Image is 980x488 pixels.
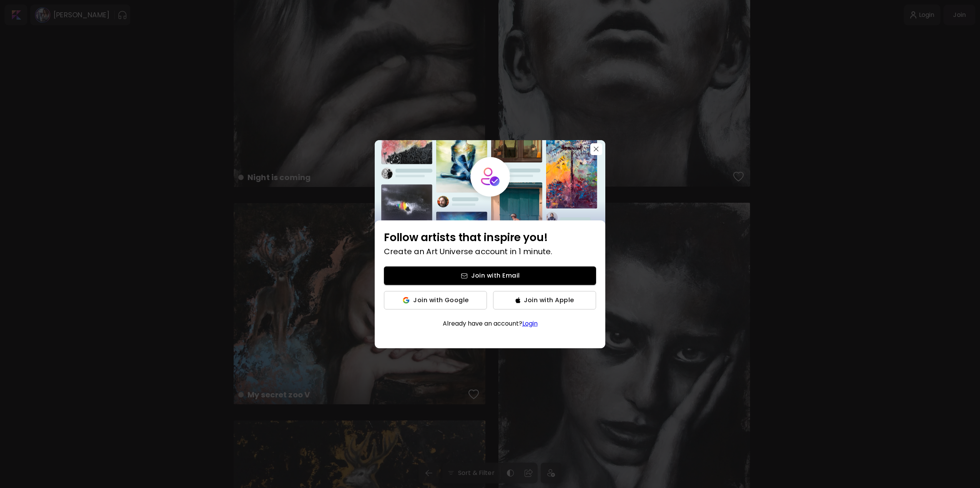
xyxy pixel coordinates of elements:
img: ss [515,297,521,303]
img: Banner [375,140,605,225]
div: Already have an account? [384,319,596,328]
h2: Follow artists that inspire you! [384,230,596,246]
span: Join with Apple [524,296,574,304]
span: Join with Google [413,296,468,304]
button: ssJoin with Google [384,291,487,309]
button: exit [590,143,602,155]
a: Login [522,319,538,328]
h4: Create an Art Universe account in 1 minute. [384,246,596,257]
img: exit [594,147,599,152]
img: ss [402,296,410,304]
button: mailJoin with Email [384,266,596,285]
span: Join with Email [390,271,590,280]
button: ssJoin with Apple [493,291,596,309]
img: mail [460,272,468,280]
